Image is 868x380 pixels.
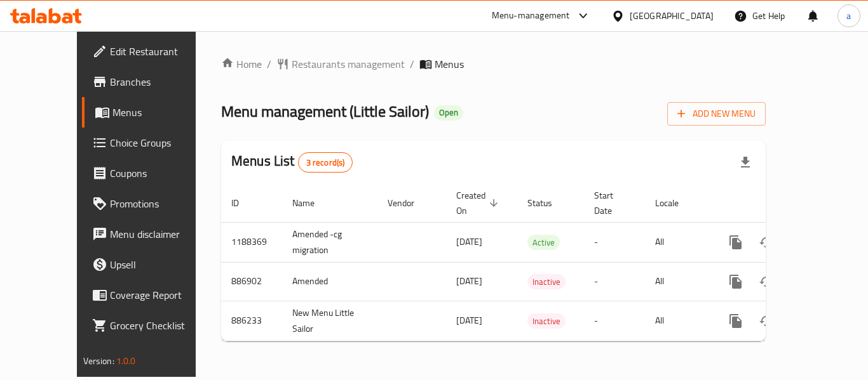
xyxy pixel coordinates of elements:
button: Change Status [751,306,782,336]
a: Grocery Checklist [82,310,222,341]
button: Change Status [751,227,782,258]
td: - [584,262,645,301]
td: All [645,222,710,262]
td: 1188369 [221,222,282,262]
span: 3 record(s) [299,157,353,169]
a: Edit Restaurant [82,36,222,67]
td: Amended [282,262,377,301]
a: Menu disclaimer [82,219,222,249]
span: Promotions [110,196,212,211]
a: Home [221,56,262,72]
td: - [584,222,645,262]
table: enhanced table [221,184,853,341]
span: Menus [112,105,212,120]
span: Menu disclaimer [110,226,212,242]
a: Menus [82,97,222,128]
button: more [721,266,751,297]
nav: breadcrumb [221,56,766,72]
td: All [645,301,710,341]
a: Promotions [82,188,222,219]
span: Created On [456,188,502,218]
span: ID [231,195,255,211]
span: Open [434,107,463,118]
button: more [721,306,751,336]
span: Menus [435,56,464,72]
div: Inactive [527,274,566,289]
span: Add New Menu [677,106,756,122]
span: Coupons [110,166,212,181]
td: Amended -cg migration [282,222,377,262]
span: a [846,9,851,23]
span: [DATE] [456,273,482,289]
span: Status [527,195,569,211]
button: more [721,227,751,258]
a: Restaurants management [276,56,405,72]
th: Actions [710,184,853,223]
span: Inactive [527,314,566,329]
td: 886902 [221,262,282,301]
span: Restaurants management [292,56,405,72]
span: Coverage Report [110,287,212,303]
div: [GEOGRAPHIC_DATA] [630,9,714,23]
span: Name [292,195,331,211]
h2: Menus List [231,152,353,173]
li: / [410,56,414,72]
span: Branches [110,74,212,89]
a: Upsell [82,249,222,280]
span: [DATE] [456,233,482,250]
a: Coupons [82,158,222,188]
div: Active [527,235,560,250]
div: Open [434,105,463,121]
span: Choice Groups [110,135,212,150]
td: 886233 [221,301,282,341]
a: Branches [82,67,222,97]
span: Inactive [527,275,566,289]
a: Coverage Report [82,280,222,310]
button: Add New Menu [667,102,766,126]
div: Menu-management [492,8,570,23]
a: Choice Groups [82,128,222,158]
li: / [267,56,271,72]
span: Version: [83,353,114,369]
span: Start Date [594,188,630,218]
span: Locale [655,195,695,211]
span: Edit Restaurant [110,44,212,59]
td: - [584,301,645,341]
div: Export file [730,147,761,178]
button: Change Status [751,266,782,297]
span: Menu management ( Little Sailor ) [221,97,429,126]
span: 1.0.0 [116,353,136,369]
td: New Menu Little Sailor [282,301,377,341]
div: Total records count [298,152,353,173]
span: Vendor [388,195,431,211]
td: All [645,262,710,301]
span: Active [527,235,560,250]
span: Upsell [110,257,212,272]
span: [DATE] [456,312,482,329]
span: Grocery Checklist [110,318,212,333]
